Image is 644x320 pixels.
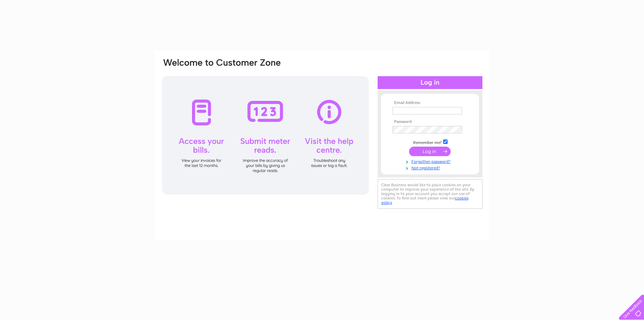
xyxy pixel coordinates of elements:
[392,164,469,171] a: Not registered?
[391,101,469,105] th: Email Address:
[392,158,469,164] a: Forgotten password?
[409,147,451,156] input: Submit
[391,138,469,145] td: Remember me?
[381,196,469,205] a: cookies policy
[391,120,469,124] th: Password:
[378,179,482,209] div: Clear Business would like to place cookies on your computer to improve your experience of the sit...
